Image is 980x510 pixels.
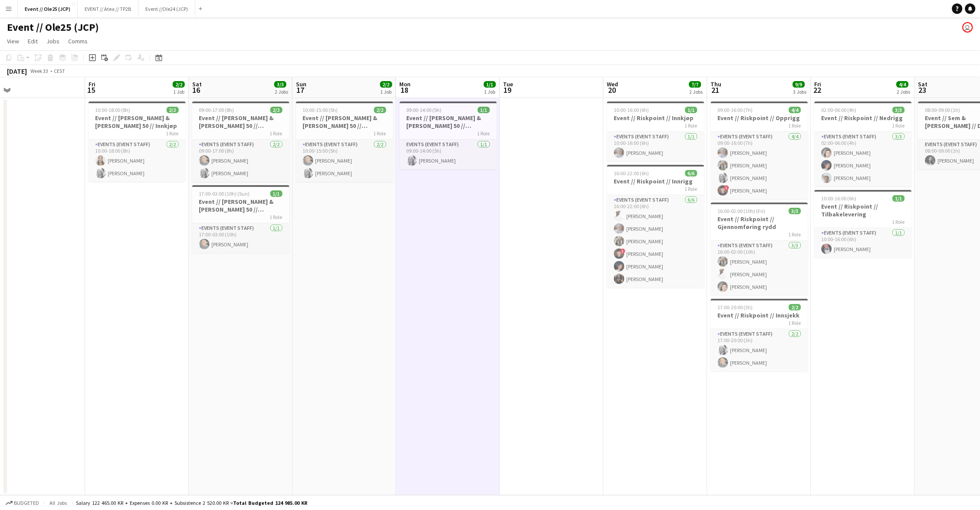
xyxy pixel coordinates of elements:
[607,165,704,288] app-job-card: 16:00-22:00 (6h)6/6Event // Riskpoint // Innrigg1 RoleEvents (Event Staff)6/616:00-22:00 (6h)[PER...
[296,101,393,182] app-job-card: 10:00-15:00 (5h)2/2Event // [PERSON_NAME] & [PERSON_NAME] 50 // Nedrigg + tilbakelevering1 RoleEv...
[815,190,912,258] app-job-card: 10:00-16:00 (6h)1/1Event // Riskpoint // Tilbakelevering1 RoleEvents (Event Staff)1/110:00-16:00 ...
[191,85,202,95] span: 16
[138,0,195,17] button: Event //Ole24 (JCP)
[89,140,186,182] app-card-role: Events (Event Staff)2/210:00-18:00 (8h)[PERSON_NAME][PERSON_NAME]
[296,140,393,182] app-card-role: Events (Event Staff)2/210:00-15:00 (5h)[PERSON_NAME][PERSON_NAME]
[711,215,808,231] h3: Event // Riskpoint // Gjennomføring rydd
[711,311,808,319] h3: Event // Riskpoint // Innsjekk
[789,208,801,214] span: 3/3
[621,248,626,254] span: !
[3,36,23,47] a: View
[607,80,618,88] span: Wed
[400,140,497,169] app-card-role: Events (Event Staff)1/109:00-14:00 (5h)[PERSON_NAME]
[711,101,808,199] app-job-card: 09:00-16:00 (7h)4/4Event // Riskpoint // Opprigg1 RoleEvents (Event Staff)4/409:00-16:00 (7h)[PER...
[815,132,912,186] app-card-role: Events (Event Staff)3/302:00-06:00 (4h)[PERSON_NAME][PERSON_NAME][PERSON_NAME]
[918,80,928,88] span: Sat
[14,500,39,506] span: Budgeted
[893,195,905,202] span: 1/1
[95,107,131,113] span: 10:00-18:00 (8h)
[233,500,307,506] span: Total Budgeted 124 985.00 KR
[815,114,912,122] h3: Event // Riskpoint // Nedrigg
[502,85,513,95] span: 19
[7,37,19,45] span: View
[685,186,697,192] span: 1 Role
[607,195,704,288] app-card-role: Events (Event Staff)6/616:00-22:00 (6h)[PERSON_NAME][PERSON_NAME][PERSON_NAME]![PERSON_NAME][PERS...
[78,0,138,17] button: EVENT // Atea // TP2B
[793,81,805,88] span: 9/9
[407,107,442,113] span: 09:00-14:00 (5h)
[89,80,95,88] span: Fri
[607,101,704,161] app-job-card: 10:00-16:00 (6h)1/1Event // Riskpoint // Innkjøp1 RoleEvents (Event Staff)1/110:00-16:00 (6h)[PER...
[192,101,289,182] app-job-card: 09:00-17:00 (8h)2/2Event // [PERSON_NAME] & [PERSON_NAME] 50 // Opprigg1 RoleEvents (Event Staff)...
[76,500,307,506] div: Salary 122 465.00 KR + Expenses 0.00 KR + Subsistence 2 520.00 KR =
[400,101,497,169] app-job-card: 09:00-14:00 (5h)1/1Event // [PERSON_NAME] & [PERSON_NAME] 50 // Tilbakelevering1 RoleEvents (Even...
[685,122,697,129] span: 1 Role
[477,130,490,137] span: 1 Role
[897,81,909,88] span: 4/4
[822,107,857,113] span: 02:00-06:00 (4h)
[199,107,234,113] span: 09:00-17:00 (8h)
[18,0,78,17] button: Event // Ole25 (JCP)
[484,81,496,88] span: 1/1
[815,203,912,218] h3: Event // Riskpoint // Tilbakelevering
[167,107,179,113] span: 2/2
[789,122,801,129] span: 1 Role
[398,85,411,95] span: 18
[192,198,289,213] h3: Event // [PERSON_NAME] & [PERSON_NAME] 50 // Gjennomføring
[711,132,808,199] app-card-role: Events (Event Staff)4/409:00-16:00 (7h)[PERSON_NAME][PERSON_NAME][PERSON_NAME]![PERSON_NAME]
[893,107,905,113] span: 3/3
[54,68,65,74] div: CEST
[685,170,697,177] span: 6/6
[192,223,289,253] app-card-role: Events (Event Staff)1/117:00-03:00 (10h)[PERSON_NAME]
[166,130,179,137] span: 1 Role
[711,80,722,88] span: Thu
[503,80,513,88] span: Tue
[48,500,69,506] span: All jobs
[815,80,822,88] span: Fri
[68,37,88,45] span: Comms
[607,114,704,122] h3: Event // Riskpoint // Innkjøp
[822,195,857,202] span: 10:00-16:00 (6h)
[374,130,386,137] span: 1 Role
[685,107,697,113] span: 1/1
[43,36,63,47] a: Jobs
[917,85,928,95] span: 23
[478,107,490,113] span: 1/1
[65,36,91,47] a: Comms
[199,190,250,197] span: 17:00-03:00 (10h) (Sun)
[270,190,283,197] span: 1/1
[28,37,38,45] span: Edit
[89,101,186,182] app-job-card: 10:00-18:00 (8h)2/2Event // [PERSON_NAME] & [PERSON_NAME] 50 // Innkjøp1 RoleEvents (Event Staff)...
[381,88,392,95] div: 1 Job
[607,132,704,161] app-card-role: Events (Event Staff)1/110:00-16:00 (6h)[PERSON_NAME]
[789,304,801,311] span: 2/2
[614,170,649,177] span: 16:00-22:00 (6h)
[270,130,283,137] span: 1 Role
[295,85,306,95] span: 17
[7,21,99,34] h1: Event // Ole25 (JCP)
[815,228,912,258] app-card-role: Events (Event Staff)1/110:00-16:00 (6h)[PERSON_NAME]
[374,107,386,113] span: 2/2
[614,107,649,113] span: 10:00-16:00 (6h)
[296,114,393,130] h3: Event // [PERSON_NAME] & [PERSON_NAME] 50 // Nedrigg + tilbakelevering
[724,185,730,190] span: !
[711,203,808,295] div: 16:00-02:00 (10h) (Fri)3/3Event // Riskpoint // Gjennomføring rydd1 RoleEvents (Event Staff)3/316...
[4,498,40,508] button: Budgeted
[192,114,289,130] h3: Event // [PERSON_NAME] & [PERSON_NAME] 50 // Opprigg
[192,185,289,253] app-job-card: 17:00-03:00 (10h) (Sun)1/1Event // [PERSON_NAME] & [PERSON_NAME] 50 // Gjennomføring1 RoleEvents ...
[718,304,753,311] span: 17:00-20:00 (3h)
[711,114,808,122] h3: Event // Riskpoint // Opprigg
[380,81,392,88] span: 2/2
[892,122,905,129] span: 1 Role
[7,67,27,75] div: [DATE]
[718,107,753,113] span: 09:00-16:00 (7h)
[789,231,801,238] span: 1 Role
[606,85,618,95] span: 20
[813,85,822,95] span: 22
[87,85,95,95] span: 15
